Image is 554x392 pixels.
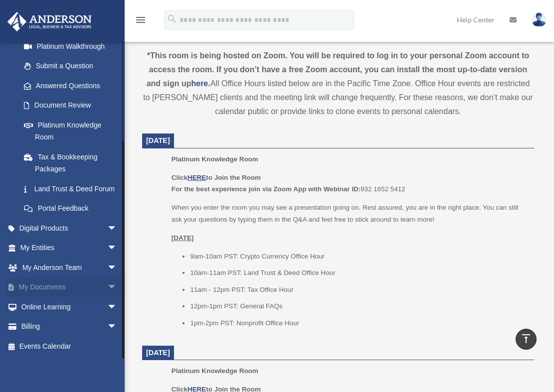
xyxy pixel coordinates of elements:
a: vertical_align_top [516,329,537,350]
a: Events Calendar [7,336,132,356]
p: 932 1652 5412 [172,172,527,195]
span: arrow_drop_down [107,297,127,317]
a: Portal Feedback [14,199,132,219]
span: arrow_drop_down [107,238,127,259]
b: Click to Join the Room [172,174,261,181]
a: Tax & Bookkeeping Packages [14,147,132,179]
b: For the best experience join via Zoom App with Webinar ID: [172,185,361,193]
div: All Office Hours listed below are in the Pacific Time Zone. Office Hour events are restricted to ... [142,49,534,119]
li: 12pm-1pm PST: General FAQs [190,300,527,312]
a: HERE [187,174,206,181]
li: 9am-10am PST: Crypto Currency Office Hour [190,251,527,262]
span: Platinum Knowledge Room [172,155,258,163]
span: arrow_drop_down [107,317,127,337]
span: [DATE] [146,349,170,357]
li: 10am-11am PST: Land Trust & Deed Office Hour [190,267,527,279]
a: Billingarrow_drop_down [7,317,132,337]
a: Answered Questions [14,76,132,96]
a: My Entitiesarrow_drop_down [7,238,132,258]
a: Platinum Knowledge Room [14,115,127,147]
a: Submit a Question [14,56,132,76]
strong: . [208,79,210,88]
i: search [167,13,178,24]
span: Platinum Knowledge Room [172,367,258,375]
span: arrow_drop_down [107,258,127,278]
a: here [191,79,208,88]
span: arrow_drop_down [107,277,127,298]
a: menu [135,17,147,26]
i: vertical_align_top [520,333,532,345]
a: Online Learningarrow_drop_down [7,297,132,317]
a: Land Trust & Deed Forum [14,179,132,199]
span: arrow_drop_down [107,218,127,239]
a: Platinum Walkthrough [14,36,132,56]
p: When you enter the room you may see a presentation going on. Rest assured, you are in the right p... [172,202,527,225]
a: Digital Productsarrow_drop_down [7,218,132,238]
li: 1pm-2pm PST: Nonprofit Office Hour [190,317,527,329]
img: Anderson Advisors Platinum Portal [4,12,95,31]
a: My Documentsarrow_drop_down [7,277,132,297]
a: Document Review [14,96,132,116]
img: User Pic [532,12,547,27]
li: 11am - 12pm PST: Tax Office Hour [190,284,527,296]
a: My Anderson Teamarrow_drop_down [7,258,132,277]
i: menu [135,14,147,26]
u: [DATE] [172,234,194,242]
span: [DATE] [146,136,170,144]
strong: *This room is being hosted on Zoom. You will be required to log in to your personal Zoom account ... [147,51,530,88]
